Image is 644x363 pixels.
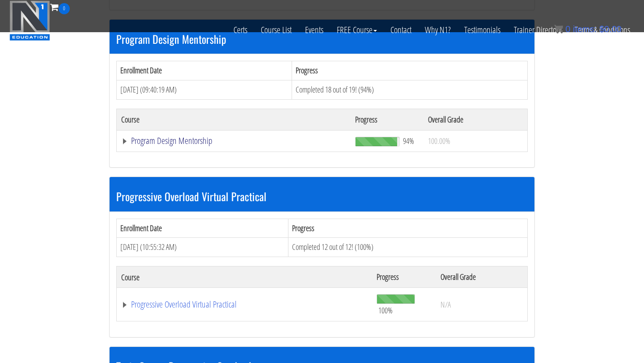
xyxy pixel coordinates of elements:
span: 0 [59,3,70,14]
th: Course [117,109,351,130]
a: Contact [384,14,418,46]
img: n1-education [9,0,50,41]
a: Events [298,14,330,46]
th: Overall Grade [436,266,527,288]
a: Trainer Directory [507,14,568,46]
a: Progressive Overload Virtual Practical [121,300,368,309]
a: Why N1? [418,14,458,46]
td: 100.00% [424,130,527,152]
span: 94% [403,136,414,146]
a: FREE Course [330,14,384,46]
a: Certs [227,14,254,46]
bdi: 0.00 [599,24,622,34]
th: Course [117,266,372,288]
span: 0 [565,24,570,34]
th: Overall Grade [424,109,527,130]
td: [DATE] (09:40:19 AM) [117,80,292,100]
td: Completed 18 out of 19! (94%) [292,80,528,100]
td: N/A [436,288,527,321]
td: Completed 12 out of 12! (100%) [288,238,528,257]
img: icon11.png [554,25,563,34]
th: Enrollment Date [117,61,292,80]
span: $ [599,24,604,34]
td: [DATE] (10:55:32 AM) [117,238,288,257]
a: 0 [50,1,70,13]
a: Program Design Mentorship [121,136,346,145]
span: 100% [378,305,393,315]
span: items: [573,24,597,34]
h3: Progressive Overload Virtual Practical [116,190,528,202]
a: Course List [254,14,298,46]
th: Enrollment Date [117,219,288,238]
th: Progress [292,61,528,80]
th: Progress [372,266,436,288]
a: 0 items: $0.00 [554,24,622,34]
th: Progress [288,219,528,238]
a: Testimonials [458,14,507,46]
a: Terms & Conditions [568,14,637,46]
th: Progress [351,109,424,130]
